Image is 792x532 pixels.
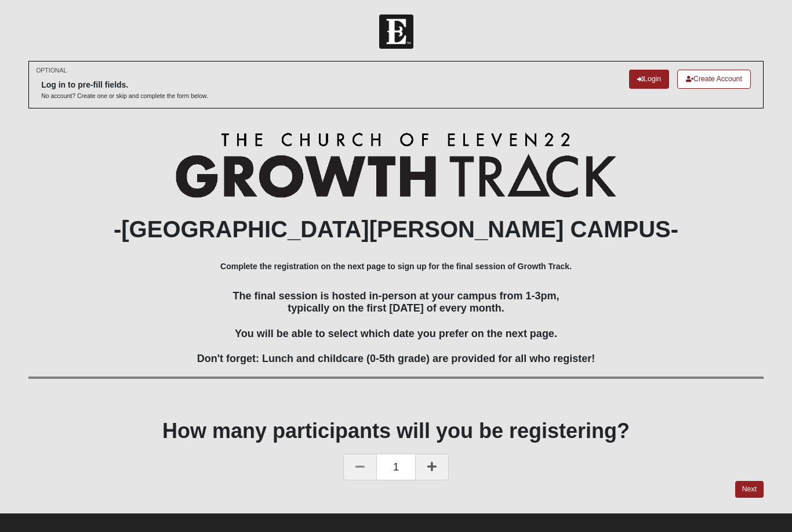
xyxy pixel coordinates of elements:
[629,70,669,89] a: Login
[41,80,208,90] h6: Log in to pre-fill fields.
[220,262,572,271] b: Complete the registration on the next page to sign up for the final session of Growth Track.
[197,353,595,364] span: Don't forget: Lunch and childcare (0-5th grade) are provided for all who register!
[735,481,764,498] a: Next
[288,302,504,314] span: typically on the first [DATE] of every month.
[114,216,678,242] b: -[GEOGRAPHIC_DATA][PERSON_NAME] CAMPUS-
[377,454,415,480] span: 1
[232,290,559,302] span: The final session is hosted in-person at your campus from 1-3pm,
[379,15,413,49] img: Church of Eleven22 Logo
[36,66,67,75] small: OPTIONAL
[677,70,751,89] a: Create Account
[28,418,764,443] h1: How many participants will you be registering?
[41,92,208,100] p: No account? Create one or skip and complete the form below.
[176,132,617,197] img: Growth Track Logo
[235,328,557,339] span: You will be able to select which date you prefer on the next page.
